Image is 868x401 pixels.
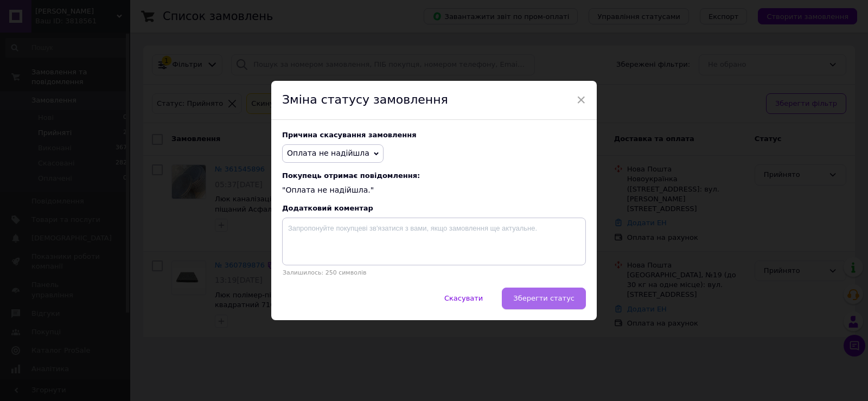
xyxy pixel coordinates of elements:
[282,131,586,139] div: Причина скасування замовлення
[282,171,586,196] div: "Оплата не надійшла."
[282,204,586,212] div: Додатковий коментар
[576,91,586,109] span: ×
[444,294,483,302] span: Скасувати
[287,149,369,157] span: Оплата не надійшла
[513,294,575,302] span: Зберегти статус
[433,288,494,309] button: Скасувати
[282,171,586,180] span: Покупець отримає повідомлення:
[502,288,586,309] button: Зберегти статус
[271,81,597,120] div: Зміна статусу замовлення
[282,269,586,276] p: Залишилось: 250 символів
